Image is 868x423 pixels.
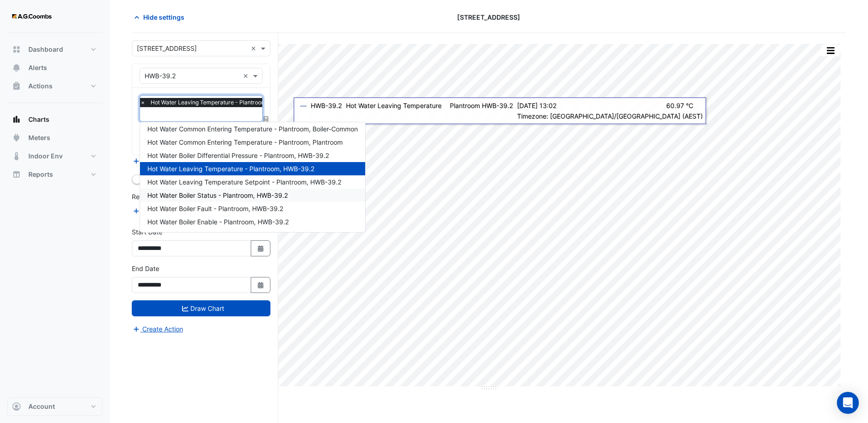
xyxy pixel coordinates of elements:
[12,45,21,54] app-icon: Dashboard
[147,165,314,173] span: Hot Water Leaving Temperature - Plantroom, HWB-39.2
[257,281,265,289] fa-icon: Select Date
[139,98,147,107] span: ×
[28,170,53,179] span: Reports
[12,133,21,142] app-icon: Meters
[251,43,259,53] span: Clear
[12,115,21,124] app-icon: Charts
[11,7,52,26] img: Company Logo
[132,227,162,237] label: Start Date
[7,77,102,95] button: Actions
[837,392,859,414] div: Open Intercom Messenger
[12,81,21,91] app-icon: Actions
[147,178,341,186] span: Hot Water Leaving Temperature Setpoint - Plantroom, HWB-39.2
[243,71,251,81] span: Clear
[7,40,102,59] button: Dashboard
[7,147,102,165] button: Indoor Env
[147,191,288,199] span: Hot Water Boiler Status - Plantroom, HWB-39.2
[132,300,270,316] button: Draw Chart
[132,264,159,273] label: End Date
[132,9,190,25] button: Hide settings
[821,45,840,56] button: More Options
[457,12,520,22] span: [STREET_ADDRESS]
[262,115,270,123] span: Choose Function
[147,152,329,159] span: Hot Water Boiler Differential Pressure - Plantroom, HWB-39.2
[7,397,102,416] button: Account
[28,152,63,161] span: Indoor Env
[148,98,299,107] span: Hot Water Leaving Temperature - Plantroom, HWB-39.2
[12,63,21,72] app-icon: Alerts
[143,12,184,22] span: Hide settings
[7,165,102,184] button: Reports
[12,170,21,179] app-icon: Reports
[7,59,102,77] button: Alerts
[132,324,183,334] button: Create Action
[28,45,63,54] span: Dashboard
[147,205,283,212] span: Hot Water Boiler Fault - Plantroom, HWB-39.2
[7,110,102,129] button: Charts
[28,402,55,411] span: Account
[132,192,180,201] label: Reference Lines
[28,63,47,72] span: Alerts
[257,244,265,252] fa-icon: Select Date
[132,206,200,216] button: Add Reference Line
[28,133,50,142] span: Meters
[28,115,49,124] span: Charts
[147,218,289,226] span: Hot Water Boiler Enable - Plantroom, HWB-39.2
[147,125,358,133] span: Hot Water Common Entering Temperature - Plantroom, Boiler-Common
[132,156,187,166] button: Add Equipment
[147,138,343,146] span: Hot Water Common Entering Temperature - Plantroom, Plantroom
[28,81,53,91] span: Actions
[7,129,102,147] button: Meters
[140,122,366,233] ng-dropdown-panel: Options list
[12,152,21,161] app-icon: Indoor Env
